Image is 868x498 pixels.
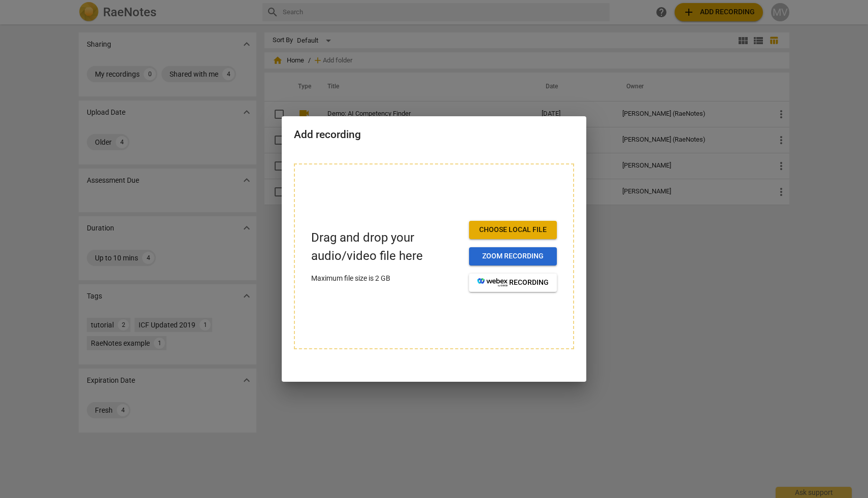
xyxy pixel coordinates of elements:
[477,278,549,288] span: recording
[469,247,557,265] button: Zoom recording
[311,273,461,284] p: Maximum file size is 2 GB
[469,274,557,292] button: recording
[294,128,574,141] h2: Add recording
[469,221,557,239] button: Choose local file
[477,251,549,261] span: Zoom recording
[477,225,549,235] span: Choose local file
[311,229,461,264] p: Drag and drop your audio/video file here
